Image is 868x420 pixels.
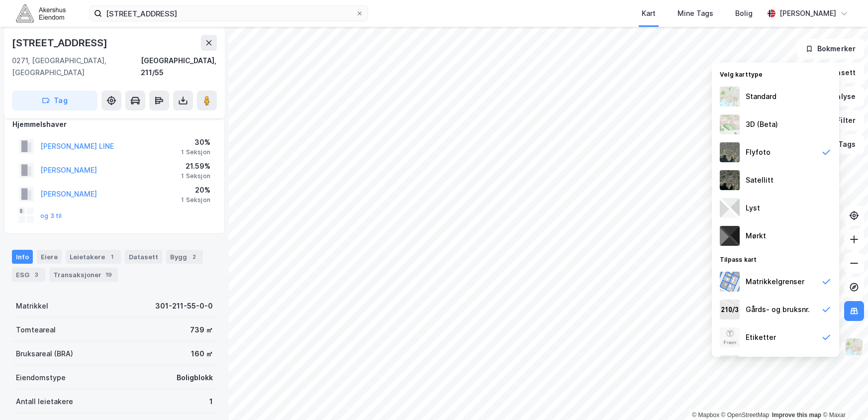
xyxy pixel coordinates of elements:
[720,87,740,106] img: Z
[818,134,864,154] button: Tags
[107,252,117,262] div: 1
[746,146,771,158] div: Flyfoto
[102,6,356,21] input: Søk på adresse, matrikkel, gårdeiere, leietakere eller personer
[720,114,740,134] img: Z
[720,300,740,319] img: cadastreKeys.547ab17ec502f5a4ef2b.jpeg
[181,196,210,204] div: 1 Seksjon
[16,300,48,312] div: Matrikkel
[721,412,770,419] a: OpenStreetMap
[712,65,839,83] div: Velg karttype
[181,148,210,156] div: 1 Seksjon
[16,324,56,336] div: Tomteareal
[746,230,766,242] div: Mørkt
[12,118,216,130] div: Hjemmelshaver
[818,372,868,420] iframe: Chat Widget
[845,337,864,356] img: Z
[746,174,773,186] div: Satellitt
[37,250,62,264] div: Eiere
[181,160,210,172] div: 21.59%
[746,118,778,130] div: 3D (Beta)
[816,110,864,130] button: Filter
[191,348,213,360] div: 160 ㎡
[720,327,740,347] img: Z
[746,91,776,103] div: Standard
[141,55,217,79] div: [GEOGRAPHIC_DATA], 211/55
[12,250,33,264] div: Info
[181,136,210,148] div: 30%
[49,268,118,282] div: Transaksjoner
[818,372,868,420] div: Kontrollprogram for chat
[155,300,213,312] div: 301-211-55-0-0
[746,331,776,343] div: Etiketter
[797,39,864,59] button: Bokmerker
[720,198,740,218] img: luj3wr1y2y3+OchiMxRmMxRlscgabnMEmZ7DJGWxyBpucwSZnsMkZbHIGm5zBJmewyRlscgabnMEmZ7DJGWxyBpucwSZnsMkZ...
[712,250,839,268] div: Tilpass kart
[720,355,740,375] img: majorOwner.b5e170eddb5c04bfeeff.jpeg
[16,396,73,408] div: Antall leietakere
[720,170,740,190] img: 9k=
[12,91,97,110] button: Tag
[12,268,45,282] div: ESG
[66,250,121,264] div: Leietakere
[720,272,740,292] img: cadastreBorders.cfe08de4b5ddd52a10de.jpeg
[720,142,740,162] img: Z
[692,412,719,419] a: Mapbox
[735,7,753,19] div: Bolig
[746,202,760,214] div: Lyst
[189,252,199,262] div: 2
[181,184,210,196] div: 20%
[779,7,836,19] div: [PERSON_NAME]
[16,372,66,384] div: Eiendomstype
[209,396,213,408] div: 1
[166,250,203,264] div: Bygg
[103,270,114,280] div: 19
[125,250,162,264] div: Datasett
[181,172,210,180] div: 1 Seksjon
[642,7,656,19] div: Kart
[772,412,821,419] a: Improve this map
[16,348,73,360] div: Bruksareal (BRA)
[746,304,810,315] div: Gårds- og bruksnr.
[190,324,213,336] div: 739 ㎡
[12,35,109,51] div: [STREET_ADDRESS]
[677,7,713,19] div: Mine Tags
[746,276,804,288] div: Matrikkelgrenser
[177,372,213,384] div: Boligblokk
[31,270,41,280] div: 3
[16,4,66,22] img: akershus-eiendom-logo.9091f326c980b4bce74ccdd9f866810c.svg
[720,226,740,246] img: nCdM7BzjoCAAAAAElFTkSuQmCC
[12,55,141,79] div: 0271, [GEOGRAPHIC_DATA], [GEOGRAPHIC_DATA]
